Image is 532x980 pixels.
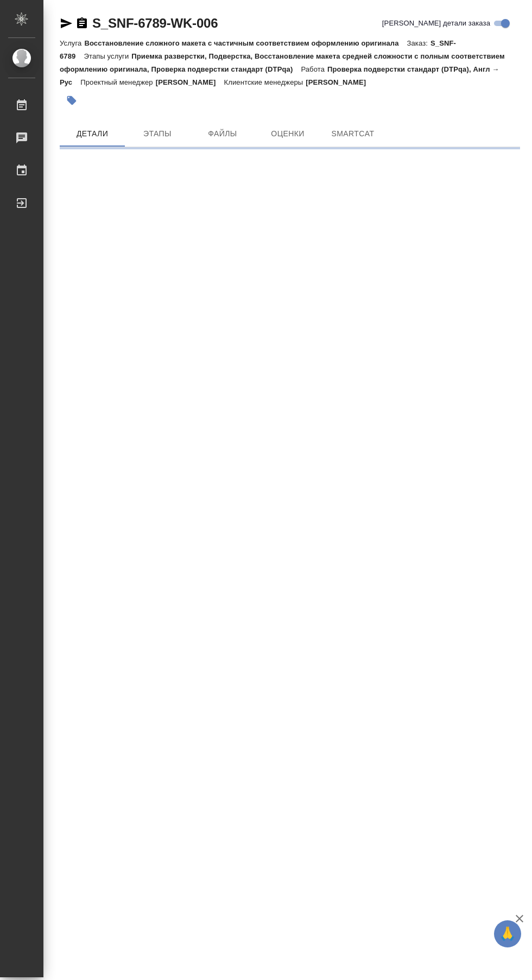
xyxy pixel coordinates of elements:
button: Скопировать ссылку [75,17,88,30]
p: Проектный менеджер [80,78,155,86]
span: Файлы [197,127,249,141]
span: [PERSON_NAME] детали заказа [382,18,490,29]
p: [PERSON_NAME] [306,78,374,86]
p: Приемка разверстки, Подверстка, Восстановление макета средней сложности с полным соответствием оф... [60,52,505,73]
span: Детали [66,127,118,141]
a: S_SNF-6789-WK-006 [92,16,218,30]
span: SmartCat [327,127,379,141]
span: Этапы [131,127,183,141]
p: Заказ: [407,39,430,47]
span: Оценки [262,127,314,141]
button: Скопировать ссылку для ЯМессенджера [60,17,73,30]
button: Добавить тэг [60,88,84,112]
p: Клиентские менеджеры [224,78,306,86]
button: 🙏 [494,920,521,947]
p: Этапы услуги [84,52,131,60]
p: [PERSON_NAME] [156,78,224,86]
p: Восстановление сложного макета с частичным соответствием оформлению оригинала [84,39,407,47]
p: Услуга [60,39,84,47]
span: 🙏 [498,922,517,945]
p: Работа [301,65,327,73]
